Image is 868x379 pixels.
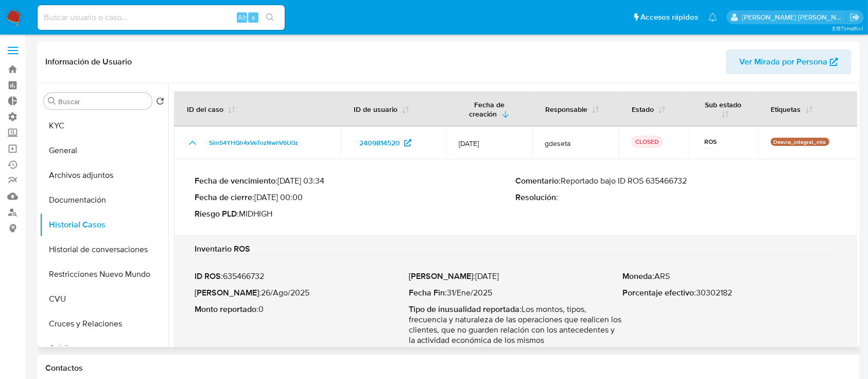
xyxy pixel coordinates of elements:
span: s [252,12,255,22]
h1: Contactos [45,363,852,373]
button: Documentación [40,188,168,212]
button: KYC [40,113,168,138]
input: Buscar [58,97,148,106]
button: General [40,138,168,163]
button: CVU [40,287,168,311]
button: Archivos adjuntos [40,163,168,188]
h1: Información de Usuario [45,57,132,67]
a: Notificaciones [708,13,717,22]
button: Restricciones Nuevo Mundo [40,262,168,287]
button: Buscar [48,97,56,105]
span: Ver Mirada por Persona [739,50,827,74]
button: Ver Mirada por Persona [726,50,852,74]
button: search-icon [259,10,281,25]
button: Historial de conversaciones [40,237,168,262]
button: Volver al orden por defecto [156,97,164,108]
button: Historial Casos [40,212,168,237]
span: Accesos rápidos [640,12,698,23]
button: Créditos [40,336,168,361]
p: emmanuel.vitiello@mercadolibre.com [742,12,846,22]
button: Cruces y Relaciones [40,311,168,336]
span: Alt [238,12,246,22]
a: Salir [849,12,860,23]
input: Buscar usuario o caso... [38,11,285,24]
